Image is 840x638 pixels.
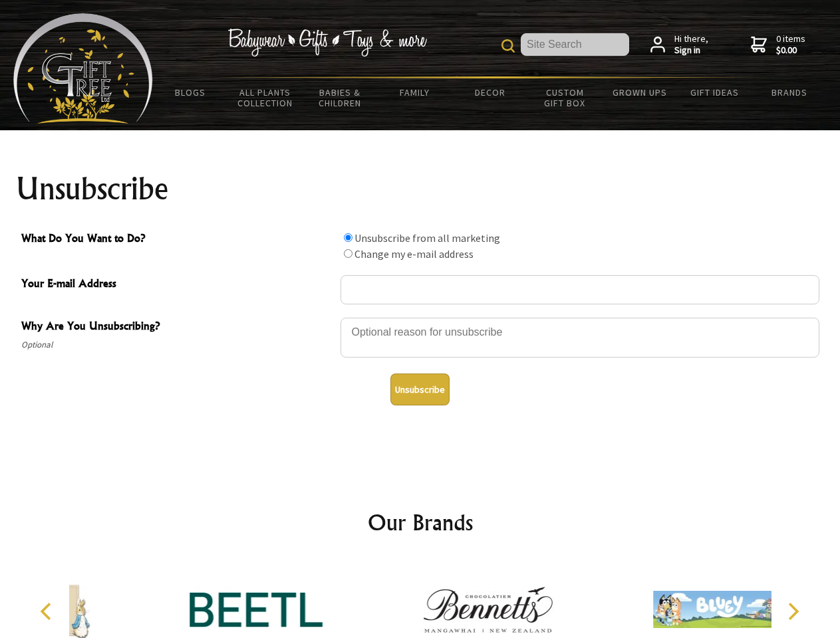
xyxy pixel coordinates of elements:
button: Previous [33,597,63,626]
a: Babies & Children [303,78,378,117]
a: BLOGS [153,78,228,106]
input: What Do You Want to Do? [344,249,352,258]
a: Decor [452,78,527,106]
h1: Unsubscribe [16,173,825,205]
textarea: Why Are You Unsubscribing? [341,318,819,358]
span: Why Are You Unsubscribing? [21,318,334,337]
span: 0 items [776,33,805,56]
a: Gift Ideas [677,78,752,106]
a: All Plants Collection [228,78,303,117]
span: Hi there, [674,33,708,56]
strong: $0.00 [776,45,805,56]
strong: Sign in [674,45,708,56]
h2: Our Brands [27,506,814,538]
span: Your E-mail Address [21,275,334,294]
input: What Do You Want to Do? [344,233,352,242]
a: Custom Gift Box [527,78,603,117]
a: Grown Ups [602,78,677,106]
span: Optional [21,337,334,353]
img: product search [501,39,515,53]
button: Next [778,597,807,626]
img: Babywear - Gifts - Toys & more [227,29,427,56]
label: Unsubscribe from all marketing [354,231,500,245]
img: Babyware - Gifts - Toys and more... [13,13,153,124]
input: Site Search [521,33,629,56]
a: Hi there,Sign in [650,33,708,56]
a: Family [378,78,453,106]
a: Brands [752,78,827,106]
a: 0 items$0.00 [751,33,805,56]
span: What Do You Want to Do? [21,230,334,249]
label: Change my e-mail address [354,247,474,261]
input: Your E-mail Address [341,275,819,304]
button: Unsubscribe [390,373,450,405]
